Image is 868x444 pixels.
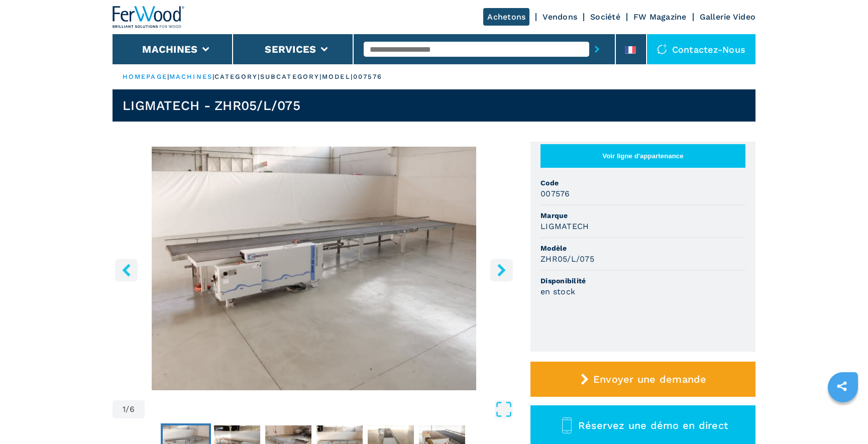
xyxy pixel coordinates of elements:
h1: LIGMATECH - ZHR05/L/075 [123,97,300,114]
a: Gallerie Video [700,12,756,22]
button: Machines [142,43,197,55]
span: | [167,73,169,80]
button: Services [265,43,316,55]
span: Code [540,178,745,188]
span: 1 [123,405,126,413]
a: sharethis [829,374,854,399]
span: Marque [540,210,745,220]
a: machines [169,73,212,80]
span: Réservez une démo en direct [578,419,728,431]
img: Système De Retour Des Panneaux LIGMATECH ZHR05/L/075 [113,147,515,390]
div: Go to Slide 1 [113,147,515,390]
h3: LIGMATECH [540,220,589,232]
button: submit-button [589,38,605,61]
img: Contactez-nous [657,44,667,54]
p: subcategory | [260,72,322,81]
button: left-button [115,259,138,281]
h3: ZHR05/L/075 [540,253,594,265]
span: Envoyer une demande [593,373,707,385]
div: Contactez-nous [647,34,756,64]
span: | [212,73,214,80]
span: Modèle [540,243,745,253]
p: model | [322,72,353,81]
button: Envoyer une demande [530,362,755,397]
iframe: Chat [825,399,860,436]
a: FW Magazine [633,12,687,22]
h3: 007576 [540,188,570,199]
span: 6 [130,405,135,413]
button: Open Fullscreen [147,400,513,418]
img: Ferwood [113,6,185,28]
span: / [126,405,129,413]
a: Achetons [483,8,529,26]
a: HOMEPAGE [123,73,167,80]
p: category | [214,72,260,81]
h3: en stock [540,286,575,297]
a: Vendons [542,12,577,22]
span: Disponibilité [540,276,745,286]
button: right-button [490,259,513,281]
button: Voir ligne d'appartenance [540,144,745,168]
a: Société [590,12,620,22]
p: 007576 [353,72,383,81]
